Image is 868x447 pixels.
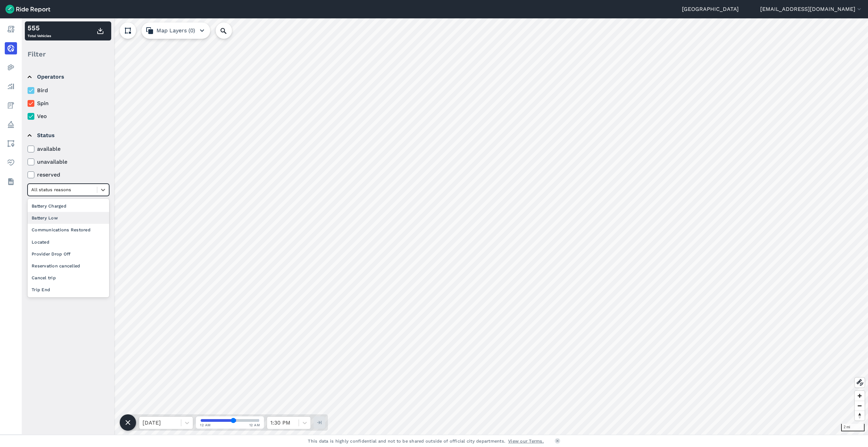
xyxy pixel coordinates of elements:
label: Spin [28,99,109,107]
label: reserved [28,171,109,179]
div: 555 [28,23,51,33]
span: 12 AM [200,423,211,428]
a: View our Terms. [508,438,544,444]
label: available [28,145,109,153]
summary: Status [28,126,108,145]
a: Fees [5,99,17,112]
a: Realtime [5,42,17,54]
div: Filter [25,44,111,65]
a: Heatmaps [5,61,17,73]
div: Provider Drop Off [28,248,109,260]
img: Ride Report [5,5,50,14]
input: Search Location or Vehicles [216,22,243,39]
button: Zoom out [855,401,865,411]
a: [GEOGRAPHIC_DATA] [682,5,739,13]
div: 2 mi [841,424,865,431]
div: Reservation cancelled [28,260,109,272]
span: 12 AM [249,423,260,428]
button: Reset bearing to north [855,411,865,420]
div: Battery Charged [28,200,109,212]
a: Report [5,23,17,35]
button: [EMAIL_ADDRESS][DOMAIN_NAME] [760,5,863,13]
button: Zoom in [855,391,865,401]
a: Datasets [5,176,17,188]
div: Located [28,236,109,248]
div: Total Vehicles [28,23,51,39]
label: unavailable [28,158,109,166]
summary: Operators [28,67,108,86]
a: Areas [5,137,17,150]
div: Cancel trip [28,272,109,284]
canvas: Map [22,18,868,435]
div: Trip End [28,284,109,296]
a: Analyze [5,80,17,93]
div: Communications Restored [28,224,109,236]
button: Map Layers (0) [141,22,210,39]
label: Veo [28,112,109,120]
a: Health [5,156,17,169]
a: Policy [5,118,17,131]
div: Battery Low [28,212,109,224]
label: Bird [28,86,109,95]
